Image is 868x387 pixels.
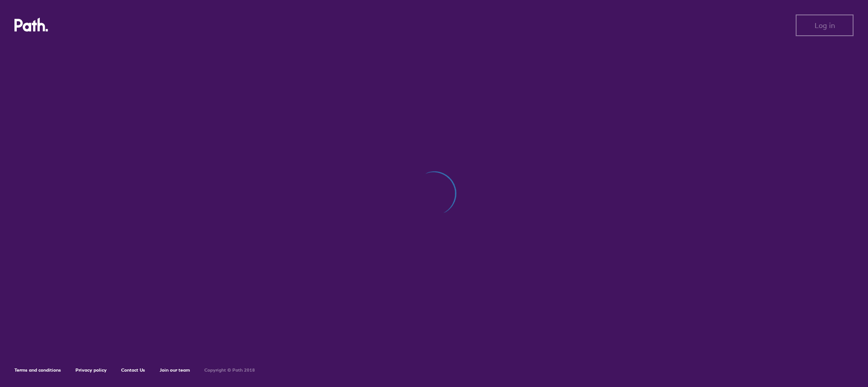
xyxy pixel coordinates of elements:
[815,21,835,29] span: Log in
[160,367,190,373] a: Join our team
[75,367,107,373] a: Privacy policy
[121,367,145,373] a: Contact Us
[796,14,854,36] button: Log in
[204,368,255,373] h6: Copyright © Path 2018
[14,367,61,373] a: Terms and conditions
